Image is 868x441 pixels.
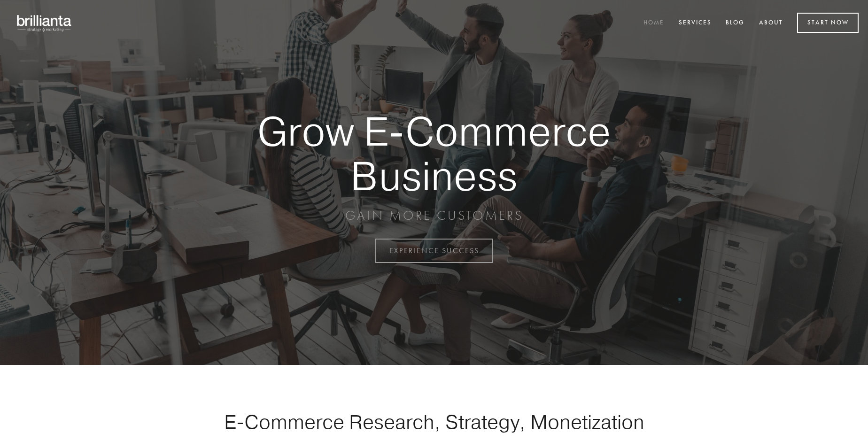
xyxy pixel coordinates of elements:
img: brillianta - research, strategy, marketing [9,9,80,37]
a: EXPERIENCE SUCCESS [375,239,493,263]
h1: E-Commerce Research, Strategy, Monetization [194,410,674,433]
strong: Grow E-Commerce Business [225,109,643,198]
a: Blog [720,15,751,31]
a: Services [673,15,718,31]
a: Home [637,15,670,31]
a: About [753,15,789,31]
p: GAIN MORE CUSTOMERS [225,207,643,224]
a: Start Now [797,13,859,33]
